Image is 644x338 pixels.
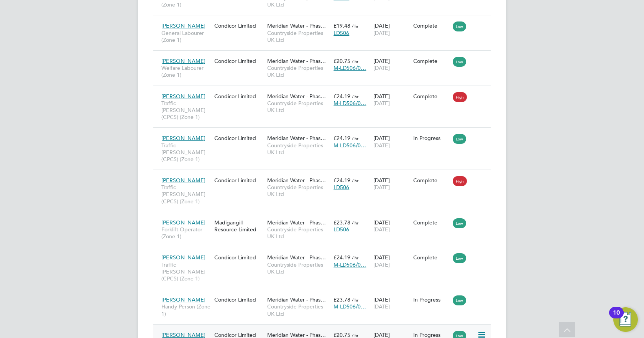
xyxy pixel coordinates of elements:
span: / hr [352,135,358,141]
div: [DATE] [371,292,411,314]
a: [PERSON_NAME]Welfare Labourer (Zone 1)Condicor LimitedMeridian Water - Phas…Countryside Propertie... [159,327,491,334]
span: [DATE] [373,226,390,233]
div: [DATE] [371,173,411,195]
span: Meridian Water - Phas… [267,296,326,303]
a: [PERSON_NAME]Forklift Operator (Zone 1)Madigangill Resource LimitedMeridian Water - Phas…Countrys... [159,215,491,221]
div: Complete [413,254,449,261]
span: £23.78 [333,296,350,303]
span: M-LD506/0… [333,142,366,149]
span: Traffic [PERSON_NAME] (CPCS) (Zone 1) [161,261,210,282]
span: Traffic [PERSON_NAME] (CPCS) (Zone 1) [161,184,210,205]
span: [DATE] [373,261,390,268]
span: / hr [352,58,358,64]
span: [DATE] [373,64,390,71]
span: General Labourer (Zone 1) [161,30,210,43]
span: Meridian Water - Phas… [267,93,326,100]
span: Countryside Properties UK Ltd [267,261,330,275]
span: Low [453,134,466,144]
span: Low [453,218,466,228]
div: Complete [413,22,449,29]
span: [PERSON_NAME] [161,296,205,303]
span: £24.19 [333,93,350,100]
div: Condicor Limited [212,89,265,104]
span: Meridian Water - Phas… [267,254,326,261]
span: [PERSON_NAME] [161,22,205,29]
span: [DATE] [373,184,390,191]
div: Condicor Limited [212,292,265,307]
div: Complete [413,177,449,184]
button: Open Resource Center, 10 new notifications [613,307,638,332]
span: High [453,92,467,102]
span: [PERSON_NAME] [161,93,205,100]
span: / hr [352,220,358,226]
div: In Progress [413,296,449,303]
span: Countryside Properties UK Ltd [267,226,330,240]
div: Madigangill Resource Limited [212,215,265,237]
div: Condicor Limited [212,250,265,265]
span: [PERSON_NAME] [161,219,205,226]
span: LD506 [333,30,349,36]
span: [DATE] [373,142,390,149]
a: [PERSON_NAME]Traffic [PERSON_NAME] (CPCS) (Zone 1)Condicor LimitedMeridian Water - Phas…Countrysi... [159,250,491,256]
span: Countryside Properties UK Ltd [267,184,330,198]
span: High [453,176,467,186]
div: Condicor Limited [212,54,265,68]
span: / hr [352,255,358,261]
div: 10 [613,313,620,323]
span: / hr [352,94,358,99]
span: £24.19 [333,135,350,142]
span: LD506 [333,226,349,233]
span: [PERSON_NAME] [161,254,205,261]
a: [PERSON_NAME]Welfare Labourer (Zone 1)Condicor LimitedMeridian Water - Phas…Countryside Propertie... [159,53,491,60]
a: [PERSON_NAME]Handy Person (Zone 1)Condicor LimitedMeridian Water - Phas…Countryside Properties UK... [159,292,491,298]
a: [PERSON_NAME]General Labourer (Zone 1)Condicor LimitedMeridian Water - Phas…Countryside Propertie... [159,18,491,25]
a: [PERSON_NAME]Traffic [PERSON_NAME] (CPCS) (Zone 1)Condicor LimitedMeridian Water - Phas…Countrysi... [159,89,491,95]
span: / hr [352,178,358,183]
span: Countryside Properties UK Ltd [267,30,330,43]
span: [DATE] [373,30,390,36]
span: Traffic [PERSON_NAME] (CPCS) (Zone 1) [161,100,210,121]
span: £23.78 [333,219,350,226]
span: Countryside Properties UK Ltd [267,64,330,78]
div: Condicor Limited [212,173,265,188]
span: [DATE] [373,303,390,310]
div: [DATE] [371,131,411,152]
div: [DATE] [371,18,411,40]
span: M-LD506/0… [333,303,366,310]
span: M-LD506/0… [333,261,366,268]
div: In Progress [413,135,449,142]
span: Low [453,253,466,263]
div: [DATE] [371,54,411,75]
span: M-LD506/0… [333,64,366,71]
span: Countryside Properties UK Ltd [267,100,330,114]
div: Complete [413,93,449,100]
div: [DATE] [371,215,411,237]
div: Condicor Limited [212,131,265,145]
span: Low [453,295,466,305]
span: £24.19 [333,254,350,261]
div: Complete [413,58,449,64]
span: £19.48 [333,22,350,29]
div: [DATE] [371,250,411,272]
span: Traffic [PERSON_NAME] (CPCS) (Zone 1) [161,142,210,163]
span: [PERSON_NAME] [161,177,205,184]
span: / hr [352,297,358,303]
span: / hr [352,332,358,338]
span: Meridian Water - Phas… [267,177,326,184]
span: £24.19 [333,177,350,184]
a: [PERSON_NAME]Traffic [PERSON_NAME] (CPCS) (Zone 1)Condicor LimitedMeridian Water - Phas…Countrysi... [159,173,491,179]
span: LD506 [333,184,349,191]
span: Handy Person (Zone 1) [161,303,210,317]
a: [PERSON_NAME]Traffic [PERSON_NAME] (CPCS) (Zone 1)Condicor LimitedMeridian Water - Phas…Countrysi... [159,130,491,137]
span: Welfare Labourer (Zone 1) [161,64,210,78]
div: [DATE] [371,89,411,110]
span: M-LD506/0… [333,100,366,107]
span: Meridian Water - Phas… [267,22,326,29]
span: Meridian Water - Phas… [267,219,326,226]
span: Meridian Water - Phas… [267,135,326,142]
span: £20.75 [333,58,350,64]
div: Complete [413,219,449,226]
span: [PERSON_NAME] [161,135,205,142]
span: [PERSON_NAME] [161,58,205,64]
span: Low [453,57,466,67]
